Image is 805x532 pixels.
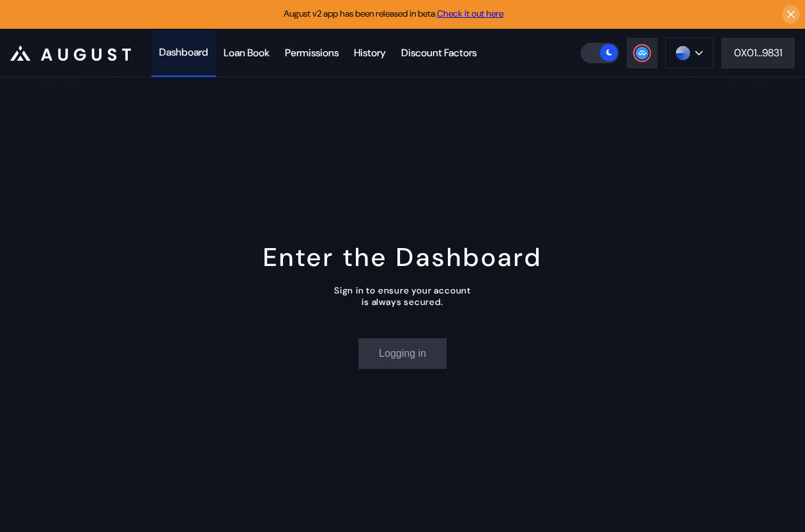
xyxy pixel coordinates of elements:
[734,46,782,59] div: 0X01...9831
[437,8,503,19] a: Check it out here
[665,38,714,68] button: chain logo
[224,46,270,59] div: Loan Book
[676,46,690,60] img: chain logo
[358,338,447,369] button: Logging in
[346,29,394,77] a: History
[159,45,208,59] div: Dashboard
[401,46,477,59] div: Discount Factors
[216,29,277,77] a: Loan Book
[394,29,484,77] a: Discount Factors
[151,29,216,77] a: Dashboard
[334,285,471,308] div: Sign in to ensure your account is always secured.
[721,38,795,68] button: 0X01...9831
[263,240,542,274] div: Enter the Dashboard
[285,46,339,59] div: Permissions
[277,29,346,77] a: Permissions
[354,46,386,59] div: History
[284,8,503,19] span: August v2 app has been released in beta.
